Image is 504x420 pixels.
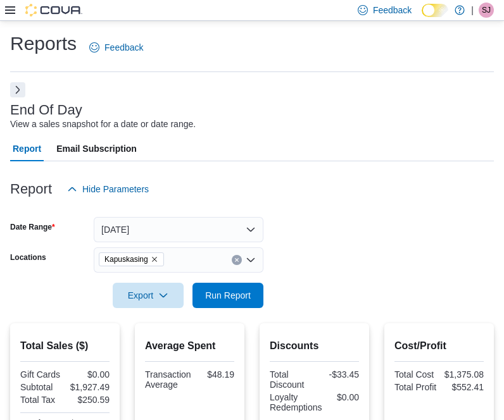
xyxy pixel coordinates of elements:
div: -$33.45 [317,369,360,380]
div: Total Profit [394,382,437,392]
div: Transaction Average [145,369,191,390]
span: Kapuskasing [99,252,164,266]
a: Feedback [84,35,148,60]
div: View a sales snapshot for a date or date range. [10,118,196,131]
span: Hide Parameters [82,183,149,195]
div: Loyalty Redemptions [270,392,322,412]
div: $1,927.49 [68,382,110,392]
button: Run Report [192,283,263,308]
h1: Reports [10,31,77,56]
h2: Cost/Profit [394,338,484,354]
button: Clear input [232,255,242,265]
span: Feedback [373,4,412,16]
span: Email Subscription [56,136,137,161]
h2: Total Sales ($) [20,338,110,354]
div: $0.00 [327,392,360,402]
div: Gift Cards [20,369,63,380]
div: $552.41 [442,382,484,392]
span: SJ [482,3,491,18]
h3: Report [10,182,52,197]
h2: Average Spent [145,338,234,354]
p: | [471,3,474,18]
div: Total Tax [20,395,63,405]
button: Remove Kapuskasing from selection in this group [151,256,158,263]
button: Export [113,283,184,308]
h3: End Of Day [10,102,82,118]
input: Dark Mode [422,4,448,17]
span: Report [13,136,41,161]
div: $1,375.08 [442,369,484,380]
label: Locations [10,252,46,262]
div: $250.59 [68,395,110,405]
div: $48.19 [196,369,234,380]
button: Hide Parameters [62,176,154,202]
h2: Discounts [270,338,359,354]
button: [DATE] [94,217,263,242]
img: Cova [25,4,82,16]
label: Date Range [10,222,55,232]
span: Kapuskasing [104,253,148,266]
div: $0.00 [68,369,110,380]
div: Total Cost [394,369,437,380]
div: Total Discount [270,369,312,390]
button: Open list of options [246,255,256,265]
div: Shaunelle Jean [479,3,494,18]
span: Feedback [104,41,143,54]
button: Next [10,82,25,97]
span: Dark Mode [422,17,422,18]
span: Export [120,283,176,308]
span: Run Report [205,289,251,302]
div: Subtotal [20,382,63,392]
